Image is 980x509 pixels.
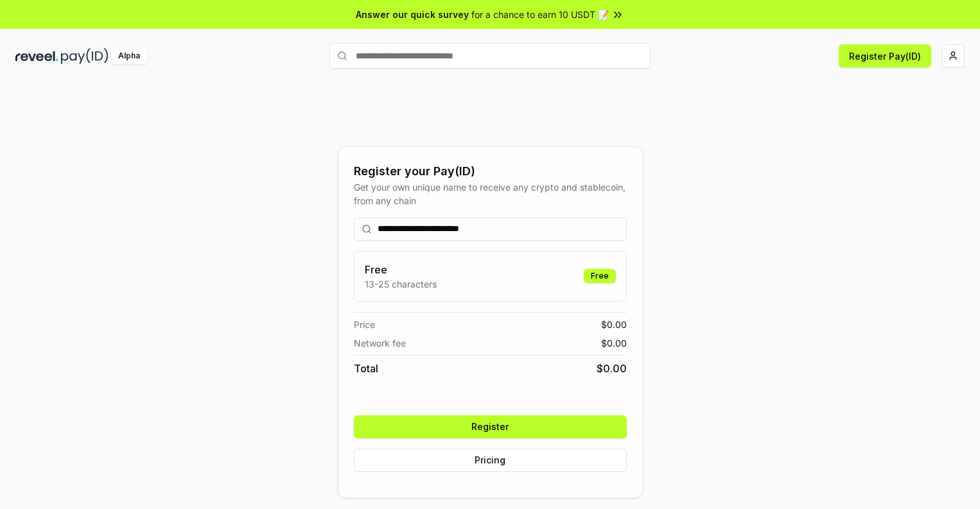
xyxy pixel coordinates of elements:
[354,361,378,376] span: Total
[365,277,437,291] p: 13-25 characters
[111,48,147,64] div: Alpha
[471,8,609,21] span: for a chance to earn 10 USDT 📝
[597,361,627,376] span: $ 0.00
[584,269,616,283] div: Free
[839,44,931,67] button: Register Pay(ID)
[354,415,627,438] button: Register
[354,336,406,350] span: Network fee
[601,336,627,350] span: $ 0.00
[354,318,375,331] span: Price
[365,262,437,277] h3: Free
[354,449,627,472] button: Pricing
[15,48,58,64] img: reveel_dark
[601,318,627,331] span: $ 0.00
[354,162,627,180] div: Register your Pay(ID)
[356,8,469,21] span: Answer our quick survey
[61,48,109,64] img: pay_id
[354,180,627,207] div: Get your own unique name to receive any crypto and stablecoin, from any chain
